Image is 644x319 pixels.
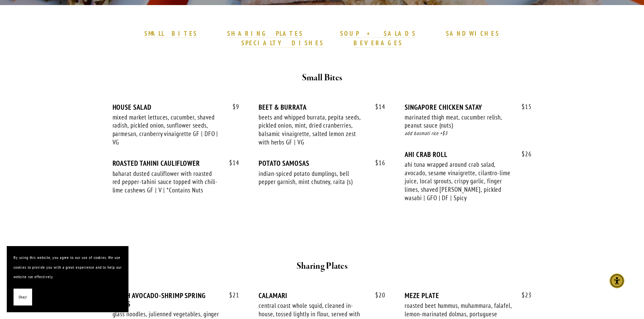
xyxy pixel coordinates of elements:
a: SPECIALTY DISHES [241,39,324,48]
div: marinated thigh meat, cucumber relish, peanut sauce (nuts) [405,113,512,130]
span: $ [522,150,525,158]
span: 26 [515,150,532,158]
span: 16 [368,159,385,167]
div: MEZE PLATE [405,291,531,300]
strong: SHARING PLATES [227,29,303,37]
div: beets and whipped burrata, pepita seeds, pickled onion, mint, dried cranberries, balsamic vinaigr... [259,113,366,147]
span: $ [375,103,379,111]
div: baharat dusted cauliflower with roasted red pepper-tahini sauce topped with chili-lime cashews GF... [113,169,220,194]
div: Accessibility Menu [610,273,624,288]
div: CALAMARI [259,291,385,300]
span: 15 [515,103,532,111]
strong: SANDWICHES [446,29,500,37]
section: Cookie banner [7,246,128,312]
span: $ [229,159,233,167]
span: $ [375,159,379,167]
span: $ [522,291,525,299]
strong: SPECIALTY DISHES [241,39,324,47]
a: SHARING PLATES [227,29,303,38]
a: SOUP + SALADS [340,29,416,38]
strong: Sharing Plates [296,260,348,272]
a: SANDWICHES [446,29,500,38]
div: indian-spiced potato dumplings, bell pepper garnish, mint chutney, raita (s) [259,169,366,186]
p: By using this website, you agree to our use of cookies. We use cookies to provide you with a grea... [14,253,122,282]
div: ROASTED TAHINI CAULIFLOWER [113,159,239,167]
div: HOUSE SALAD [113,103,239,111]
span: $ [375,291,379,299]
div: ahi tuna wrapped around crab salad, avocado, sesame vinaigrette, cilantro-lime juice, local sprou... [405,160,512,202]
span: 9 [226,103,239,111]
span: 23 [515,291,532,299]
a: BEVERAGES [354,39,403,48]
span: $ [233,103,236,111]
span: $ [229,291,233,299]
div: POTATO SAMOSAS [259,159,385,167]
strong: Small Bites [302,72,342,84]
div: mixed market lettuces, cucumber, shaved radish, pickled onion, sunflower seeds, parmesan, cranber... [113,113,220,147]
div: SINGAPORE CHICKEN SATAY [405,103,531,111]
span: 21 [222,291,239,299]
div: BEET & BURRATA [259,103,385,111]
button: Okay! [14,289,32,306]
strong: SMALL BITES [144,29,197,37]
span: Okay! [19,292,27,302]
span: 14 [222,159,239,167]
a: SMALL BITES [144,29,197,38]
div: AHI CRAB ROLL [405,150,531,159]
strong: SOUP + SALADS [340,29,416,37]
span: 20 [368,291,385,299]
strong: BEVERAGES [354,39,403,47]
span: 14 [368,103,385,111]
div: add basmati rice +$3 [405,130,531,137]
div: FRESH AVOCADO-SHRIMP SPRING ROLLS [113,291,239,308]
span: $ [522,103,525,111]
